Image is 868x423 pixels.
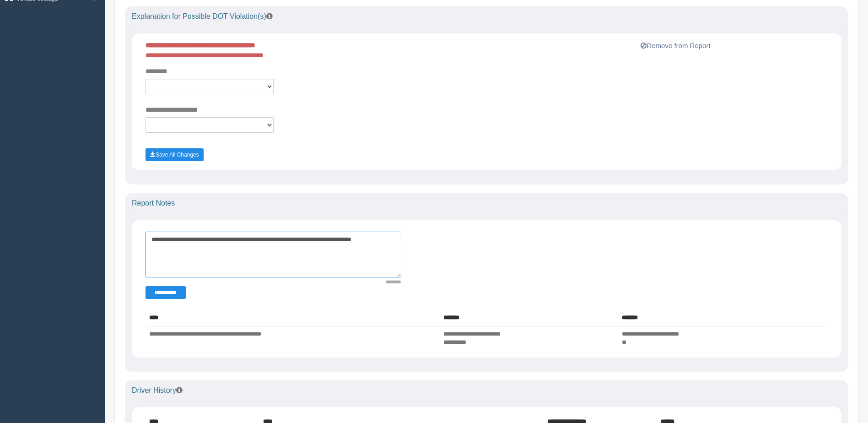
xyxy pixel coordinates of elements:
[125,6,848,27] div: Explanation for Possible DOT Violation(s)
[638,40,713,51] button: Remove from Report
[146,148,204,161] button: Save
[125,380,848,401] div: Driver History
[146,286,186,299] button: Change Filter Options
[125,193,848,213] div: Report Notes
